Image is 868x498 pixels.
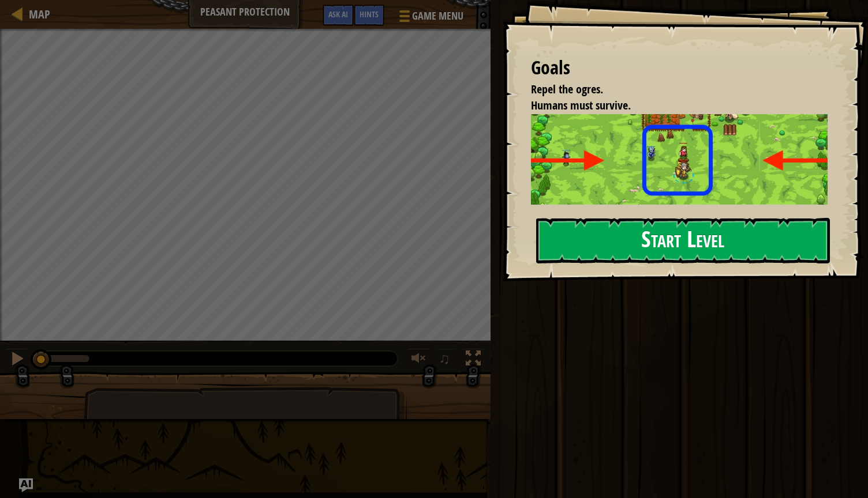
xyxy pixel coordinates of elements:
[360,9,379,20] span: Hints
[462,348,485,372] button: Toggle fullscreen
[323,5,354,26] button: Ask AI
[439,350,450,367] span: ♫
[407,348,431,372] button: Adjust volume
[531,97,631,113] span: Humans must survive.
[19,478,33,492] button: Ask AI
[517,97,825,114] li: Humans must survive.
[436,348,456,372] button: ♫
[390,5,470,32] button: Game Menu
[29,6,50,22] span: Map
[531,55,828,81] div: Goals
[517,81,825,98] li: Repel the ogres.
[531,114,836,205] img: Peasant protection
[328,9,348,20] span: Ask AI
[412,9,463,24] span: Game Menu
[6,348,29,372] button: ⌘ + P: Pause
[23,6,50,22] a: Map
[536,218,830,263] button: Start Level
[531,81,603,97] span: Repel the ogres.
